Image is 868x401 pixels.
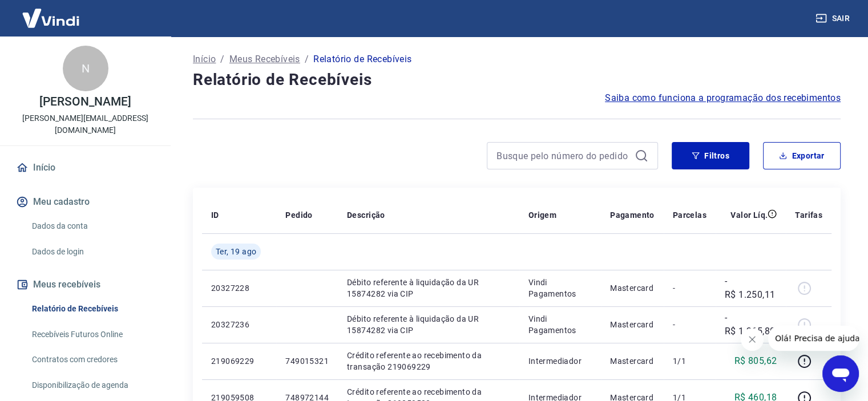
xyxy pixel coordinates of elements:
[9,112,162,136] p: [PERSON_NAME][EMAIL_ADDRESS][DOMAIN_NAME]
[14,272,157,297] button: Meus recebíveis
[763,142,841,169] button: Exportar
[285,209,312,221] p: Pedido
[27,323,157,346] a: Recebíveis Futuros Online
[730,209,768,221] p: Valor Líq.
[610,282,655,294] p: Mastercard
[27,240,157,264] a: Dados de login
[305,52,309,66] p: /
[673,319,706,330] p: -
[39,96,131,108] p: [PERSON_NAME]
[795,209,822,221] p: Tarifas
[211,355,267,367] p: 219069229
[673,209,706,221] p: Parcelas
[229,52,300,66] a: Meus Recebíveis
[27,374,157,397] a: Disponibilização de agenda
[528,355,592,367] p: Intermediador
[27,297,157,321] a: Relatório de Recebíveis
[14,155,157,180] a: Início
[211,282,267,294] p: 20327228
[211,209,219,221] p: ID
[14,1,88,35] img: Vindi
[193,52,216,66] a: Início
[673,355,706,367] p: 1/1
[673,282,706,294] p: -
[347,350,510,372] p: Crédito referente ao recebimento da transação 219069229
[610,355,655,367] p: Mastercard
[725,274,777,302] p: -R$ 1.250,11
[496,147,630,164] input: Busque pelo número do pedido
[27,214,157,238] a: Dados da conta
[734,354,777,368] p: R$ 805,62
[725,311,777,338] p: -R$ 1.265,80
[822,355,859,392] iframe: Botão para abrir a janela de mensagens
[610,209,655,221] p: Pagamento
[193,68,841,91] h4: Relatório de Recebíveis
[347,277,510,299] p: Débito referente à liquidação da UR 15874282 via CIP
[285,355,329,367] p: 749015321
[672,142,749,169] button: Filtros
[216,246,256,257] span: Ter, 19 ago
[14,189,157,214] button: Meu cadastro
[27,348,157,371] a: Contratos com credores
[528,277,592,299] p: Vindi Pagamentos
[813,8,854,29] button: Sair
[528,209,556,221] p: Origem
[7,8,96,17] span: Olá! Precisa de ajuda?
[313,52,411,66] p: Relatório de Recebíveis
[605,91,841,105] a: Saiba como funciona a programação dos recebimentos
[211,319,267,330] p: 20327236
[741,328,764,351] iframe: Fechar mensagem
[63,46,108,91] div: N
[347,209,385,221] p: Descrição
[528,313,592,336] p: Vindi Pagamentos
[610,319,655,330] p: Mastercard
[347,313,510,336] p: Débito referente à liquidação da UR 15874282 via CIP
[220,52,224,66] p: /
[768,326,859,351] iframe: Mensagem da empresa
